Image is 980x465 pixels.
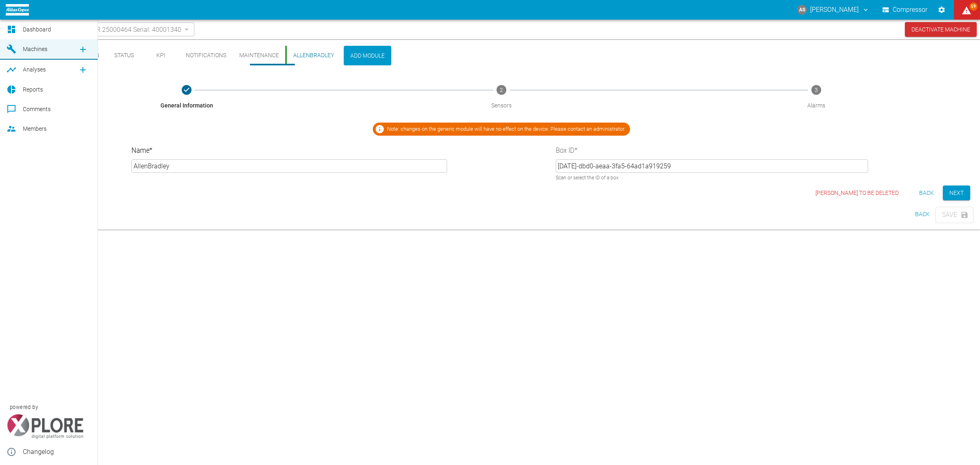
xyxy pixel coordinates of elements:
[75,41,91,58] a: new /machines
[7,414,84,439] img: Xplore Logo
[382,125,630,133] span: Note: changes on the generic module will have no effect on the device. Please contact an administ...
[500,87,503,93] text: 2
[30,25,181,34] a: 25000464 CEFA_TR 25000464 Serial: 40001340
[913,186,940,201] button: Back
[943,186,970,201] button: Next
[143,46,179,65] button: KPI
[160,101,213,110] span: General Information
[23,46,47,52] span: Machines
[106,46,143,65] button: Status
[796,2,871,17] button: andreas.schmitt@atlascopco.com
[131,159,447,173] input: Name
[344,46,391,65] button: Add Module
[23,125,47,132] span: Members
[285,46,341,65] button: AllenBradley
[934,2,949,17] button: Settings
[26,75,347,119] button: General Information
[75,62,91,78] a: new /analyses/list/0
[881,2,929,17] button: Compressor
[905,22,977,37] button: Deactivate Machine
[6,4,29,15] img: logo
[43,25,181,34] span: 25000464 CEFA_TR 25000464 Serial: 40001340
[23,86,43,93] span: Reports
[179,46,233,65] button: Notifications
[23,447,91,457] span: Changelog
[10,403,38,411] span: powered by
[23,66,46,73] span: Analyses
[909,207,935,222] button: Back
[556,174,862,182] p: Scan or select the ID of a box
[556,146,790,156] label: Box ID *
[969,2,978,11] span: 59
[131,146,368,156] label: Name *
[23,26,51,33] span: Dashboard
[23,106,51,112] span: Comments
[491,101,512,110] span: Sensors
[797,5,807,15] div: AS
[233,46,285,65] button: Maintenance
[341,75,662,119] button: Sensors
[812,186,902,201] button: [PERSON_NAME] to be deleted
